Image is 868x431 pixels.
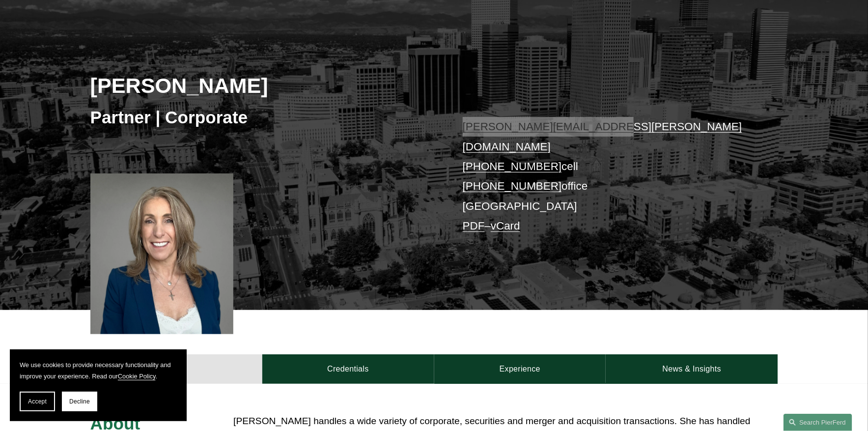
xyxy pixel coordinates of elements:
a: Credentials [262,354,434,384]
p: We use cookies to provide necessary functionality and improve your experience. Read our . [20,359,177,382]
a: PDF [463,220,485,232]
p: cell office [GEOGRAPHIC_DATA] – [463,117,749,236]
a: [PERSON_NAME][EMAIL_ADDRESS][PERSON_NAME][DOMAIN_NAME] [463,120,742,152]
button: Decline [62,392,97,411]
h3: Partner | Corporate [90,107,434,128]
a: Cookie Policy [118,373,156,380]
a: Search this site [784,414,852,431]
a: [PHONE_NUMBER] [463,180,562,192]
a: [PHONE_NUMBER] [463,160,562,172]
a: vCard [491,220,520,232]
h2: [PERSON_NAME] [90,73,434,98]
span: Decline [69,398,90,405]
button: Accept [20,392,55,411]
a: News & Insights [606,354,778,384]
section: Cookie banner [10,349,187,421]
span: Accept [28,398,47,405]
a: Experience [434,354,606,384]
